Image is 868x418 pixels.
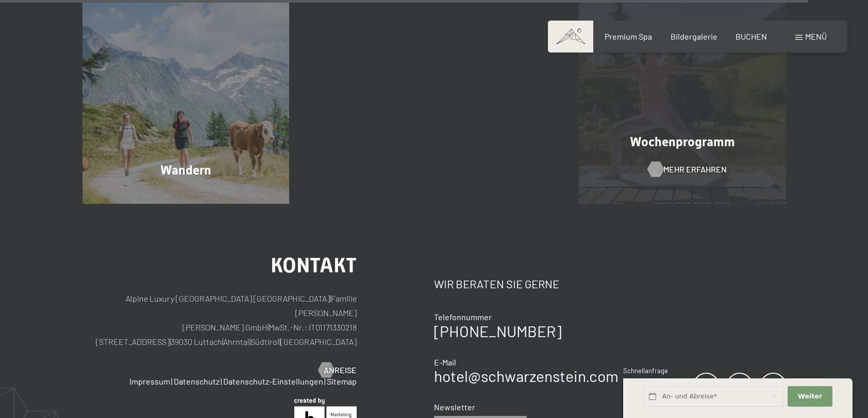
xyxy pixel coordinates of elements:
a: [PHONE_NUMBER] [434,322,561,340]
a: Bildergalerie [671,31,717,41]
span: | [330,293,331,303]
span: Menü [805,31,827,41]
button: Weiter [788,386,832,407]
span: Mehr erfahren [663,164,727,175]
span: | [324,376,326,386]
span: | [221,376,222,386]
a: Datenschutz-Einstellungen [223,376,323,386]
a: Premium Spa [605,31,652,41]
span: | [249,337,251,346]
span: | [279,337,280,346]
span: Wir beraten Sie gerne [434,277,559,290]
span: Kontakt [271,253,357,277]
span: Weiter [798,392,822,401]
span: Telefonnummer [434,312,492,322]
span: Anreise [324,364,357,376]
span: E-Mail [434,357,456,367]
span: | [222,337,223,346]
span: Wandern [160,163,211,178]
span: Wochenprogramm [630,134,735,149]
a: Impressum [129,376,170,386]
span: Schnellanfrage [623,367,668,375]
span: | [170,337,171,346]
a: Anreise [319,364,357,376]
a: Sitemap [327,376,357,386]
span: | [171,376,173,386]
span: Newsletter [434,402,475,412]
a: Datenschutz [174,376,220,386]
a: BUCHEN [736,31,767,41]
a: hotel@schwarzenstein.com [434,367,619,385]
span: | [268,322,269,332]
p: Alpine Luxury [GEOGRAPHIC_DATA] [GEOGRAPHIC_DATA] Familie [PERSON_NAME] [PERSON_NAME] GmbH MwSt.-... [82,291,357,349]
